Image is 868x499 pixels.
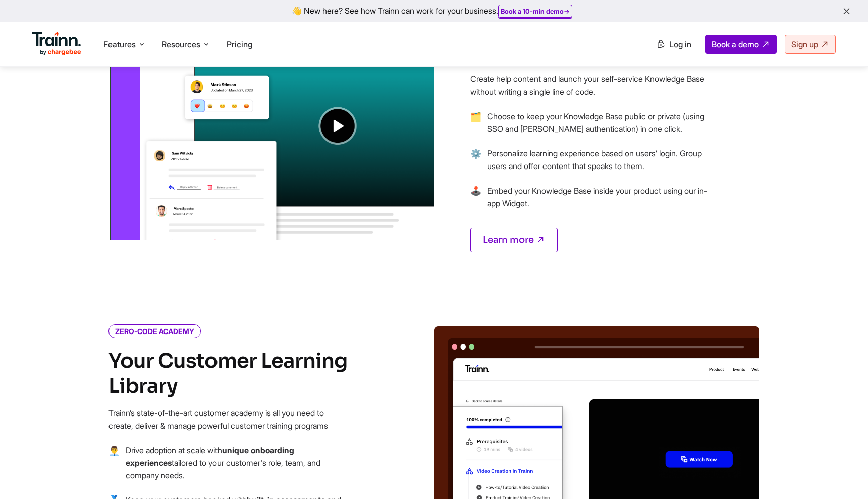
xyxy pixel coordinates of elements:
[791,39,818,49] span: Sign up
[785,35,836,54] a: Sign up
[470,228,558,252] a: Learn more
[501,7,570,15] a: Book a 10-min demo→
[470,73,711,98] p: Create help content and launch your self-service Knowledge Base without writing a single line of ...
[501,7,564,15] b: Book a 10-min demo
[6,6,862,16] div: 👋 New here? See how Trainn can work for your business.
[487,185,711,210] p: Embed your Knowledge Base inside your product using our in-app Widget.
[705,35,777,54] a: Book a demo
[712,39,759,49] span: Book a demo
[32,32,81,56] img: Trainn Logo
[126,445,294,468] b: unique onboarding experiences
[103,39,136,50] span: Features
[108,444,120,494] span: →
[108,324,201,338] i: ZERO-CODE ACADEMY
[818,451,868,499] iframe: Chat Widget
[470,110,481,147] span: →
[126,444,350,482] p: Drive adoption at scale with tailored to your customer's role, team, and company needs.
[108,349,350,399] h4: Your Customer Learning Library
[487,147,711,173] p: Personalize learning experience based on users’ login. Group users and offer content that speaks ...
[470,185,481,222] span: →
[227,39,252,49] a: Pricing
[162,39,200,50] span: Resources
[487,110,711,135] p: Choose to keep your Knowledge Base public or private (using SSO and [PERSON_NAME] authentication)...
[108,407,350,432] p: Trainn’s state-of-the-art customer academy is all you need to create, deliver & manage powerful c...
[650,35,697,53] a: Log in
[669,39,691,49] span: Log in
[470,147,481,185] span: →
